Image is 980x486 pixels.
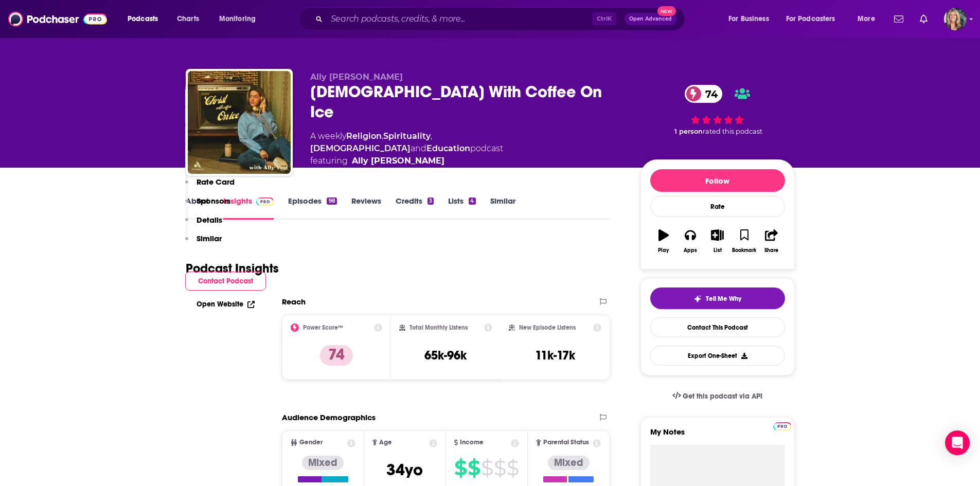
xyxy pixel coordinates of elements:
a: [DEMOGRAPHIC_DATA] [310,143,411,153]
p: Sponsors [197,196,230,206]
a: Lists4 [448,196,475,220]
label: My Notes [650,427,785,445]
div: A weekly podcast [310,130,624,167]
span: $ [454,460,467,476]
div: Search podcasts, credits, & more... [308,7,695,31]
div: Bookmark [732,247,756,254]
a: Credits3 [396,196,434,220]
span: $ [468,460,480,476]
a: Episodes98 [288,196,336,220]
span: For Business [728,12,769,26]
span: Age [379,439,392,446]
h2: Total Monthly Listens [409,324,468,331]
span: Monitoring [219,12,256,26]
span: 34 yo [386,460,423,480]
span: rated this podcast [703,128,762,135]
a: Religion [346,131,382,141]
span: Income [460,439,484,446]
div: Apps [684,247,697,254]
button: Play [650,223,677,260]
span: Parental Status [543,439,589,446]
img: tell me why sparkle [693,295,702,303]
button: List [704,223,730,260]
a: Open Website [197,300,255,309]
div: 98 [327,197,336,205]
span: Podcasts [128,12,158,26]
div: Mixed [548,456,590,470]
a: Similar [490,196,515,220]
h2: Audience Demographics [282,412,376,422]
button: Bookmark [731,223,758,260]
span: New [657,6,676,16]
a: 74 [685,85,723,103]
div: Share [764,247,778,254]
h3: 65k-96k [424,348,467,363]
button: open menu [212,11,269,27]
a: Show notifications dropdown [890,10,907,28]
button: Apps [677,223,704,260]
button: Follow [650,169,785,192]
span: Tell Me Why [706,295,741,303]
div: 74 1 personrated this podcast [640,72,795,149]
span: Ally [PERSON_NAME] [310,72,403,82]
a: Get this podcast via API [664,384,771,409]
span: Logged in as lisa.beech [944,8,967,30]
button: Details [185,215,222,234]
div: 3 [427,197,434,205]
span: and [411,143,426,153]
span: 74 [695,85,723,103]
img: User Profile [944,8,967,30]
button: Share [758,223,785,260]
a: Charts [170,11,205,27]
span: , [431,131,432,141]
button: open menu [721,11,782,27]
span: , [382,131,383,141]
a: Reviews [351,196,381,220]
button: Contact Podcast [185,272,266,291]
p: Similar [197,233,222,243]
div: List [714,247,722,254]
button: tell me why sparkleTell Me Why [650,287,785,309]
input: Search podcasts, credits, & more... [327,11,592,27]
a: Contact This Podcast [650,317,785,337]
span: For Podcasters [786,12,835,26]
span: Open Advanced [629,16,672,22]
a: Ally Yost [352,155,444,167]
h3: 11k-17k [535,348,575,363]
button: open menu [850,11,888,27]
button: open menu [779,11,850,27]
div: Play [658,247,669,254]
a: Show notifications dropdown [916,10,932,28]
img: Podchaser Pro [773,422,791,430]
span: 1 person [674,128,703,135]
span: Get this podcast via API [683,392,762,401]
span: Gender [299,439,323,446]
button: Similar [185,233,222,253]
div: Open Intercom Messenger [945,430,970,455]
span: $ [507,460,519,476]
p: Details [197,215,222,225]
a: Spirituality [383,131,431,141]
span: $ [481,460,493,476]
h2: Reach [282,297,306,307]
button: open menu [120,11,171,27]
h2: New Episode Listens [519,324,576,331]
button: Sponsors [185,196,230,215]
button: Open AdvancedNew [625,13,676,25]
button: Show profile menu [944,8,967,30]
div: 4 [469,197,475,205]
p: 74 [320,345,353,366]
div: Rate [650,196,785,217]
span: Ctrl K [592,12,616,26]
a: Education [426,143,470,153]
span: More [858,12,875,26]
a: Pro website [773,421,791,430]
img: Christ With Coffee On Ice [188,71,291,174]
span: featuring [310,155,624,167]
img: Podchaser - Follow, Share and Rate Podcasts [8,9,107,29]
h2: Power Score™ [303,324,343,331]
span: Charts [177,12,199,26]
span: $ [494,460,506,476]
